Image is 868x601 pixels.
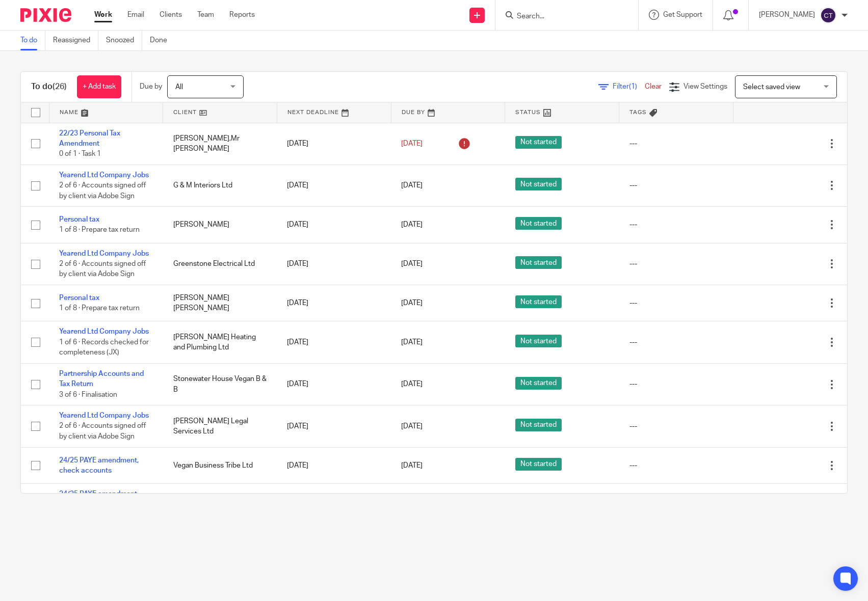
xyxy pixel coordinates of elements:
[59,412,149,419] a: Yearend Ltd Company Jobs
[401,260,423,267] span: [DATE]
[59,328,149,335] a: Yearend Ltd Company Jobs
[163,321,277,363] td: [PERSON_NAME] Heating and Plumbing Ltd
[645,83,662,90] a: Clear
[820,7,836,23] img: svg%3E
[53,31,98,50] a: Reassigned
[59,305,140,312] span: 1 of 8 · Prepare tax return
[277,447,391,483] td: [DATE]
[59,370,144,388] a: Partnership Accounts and Tax Return
[59,182,146,200] span: 2 of 6 · Accounts signed off by client via Adobe Sign
[59,339,149,357] span: 1 of 6 · Records checked for completeness (JX)
[401,462,423,469] span: [DATE]
[277,405,391,447] td: [DATE]
[683,83,727,90] span: View Settings
[59,172,149,179] a: Yearend Ltd Company Jobs
[401,182,423,189] span: [DATE]
[59,227,140,234] span: 1 of 8 · Prepare tax return
[277,321,391,363] td: [DATE]
[163,484,277,526] td: VBT Consulting Ltd
[59,423,146,441] span: 2 of 6 · Accounts signed off by client via Adobe Sign
[127,10,144,20] a: Email
[515,256,562,269] span: Not started
[515,335,562,347] span: Not started
[401,339,423,346] span: [DATE]
[163,363,277,405] td: Stonewater House Vegan B & B
[277,484,391,526] td: [DATE]
[629,337,723,347] div: ---
[197,10,214,20] a: Team
[163,123,277,165] td: [PERSON_NAME],Mr [PERSON_NAME]
[401,221,423,228] span: [DATE]
[277,165,391,206] td: [DATE]
[277,363,391,405] td: [DATE]
[163,165,277,206] td: G & M Interiors Ltd
[515,217,562,230] span: Not started
[629,220,723,230] div: ---
[59,250,149,257] a: Yearend Ltd Company Jobs
[401,423,423,430] span: [DATE]
[515,377,562,390] span: Not started
[629,83,637,90] span: (1)
[515,458,562,471] span: Not started
[106,31,142,50] a: Snoozed
[277,207,391,243] td: [DATE]
[629,421,723,431] div: ---
[401,380,423,388] span: [DATE]
[743,84,800,91] span: Select saved view
[163,243,277,285] td: Greenstone Electrical Ltd
[629,259,723,269] div: ---
[515,178,562,190] span: Not started
[163,285,277,321] td: [PERSON_NAME] [PERSON_NAME]
[515,136,562,149] span: Not started
[629,139,723,149] div: ---
[759,10,815,20] p: [PERSON_NAME]
[229,10,255,20] a: Reports
[163,447,277,483] td: Vegan Business Tribe Ltd
[401,299,423,307] span: [DATE]
[613,83,645,90] span: Filter
[59,260,146,278] span: 2 of 6 · Accounts signed off by client via Adobe Sign
[629,298,723,308] div: ---
[20,8,71,22] img: Pixie
[59,150,101,157] span: 0 of 1 · Task 1
[401,140,423,147] span: [DATE]
[277,285,391,321] td: [DATE]
[163,405,277,447] td: [PERSON_NAME] Legal Services Ltd
[77,75,121,98] a: + Add task
[515,295,562,308] span: Not started
[629,180,723,190] div: ---
[277,123,391,165] td: [DATE]
[163,207,277,243] td: [PERSON_NAME]
[150,31,175,50] a: Done
[59,294,99,302] a: Personal tax
[59,130,120,147] a: 22/23 Personal Tax Amendment
[516,12,608,21] input: Search
[31,81,67,92] h1: To do
[629,110,647,115] span: Tags
[277,243,391,285] td: [DATE]
[94,10,112,20] a: Work
[59,216,99,223] a: Personal tax
[59,490,145,518] a: 24/25 PAYE amendment, both directors to PA, Claim EA
[160,10,182,20] a: Clients
[140,81,162,92] p: Due by
[59,391,117,398] span: 3 of 6 · Finalisation
[175,84,183,91] span: All
[59,457,139,474] a: 24/25 PAYE amendment, check accounts
[20,31,45,50] a: To do
[629,460,723,471] div: ---
[52,83,67,91] span: (26)
[515,419,562,431] span: Not started
[629,379,723,389] div: ---
[663,11,702,18] span: Get Support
